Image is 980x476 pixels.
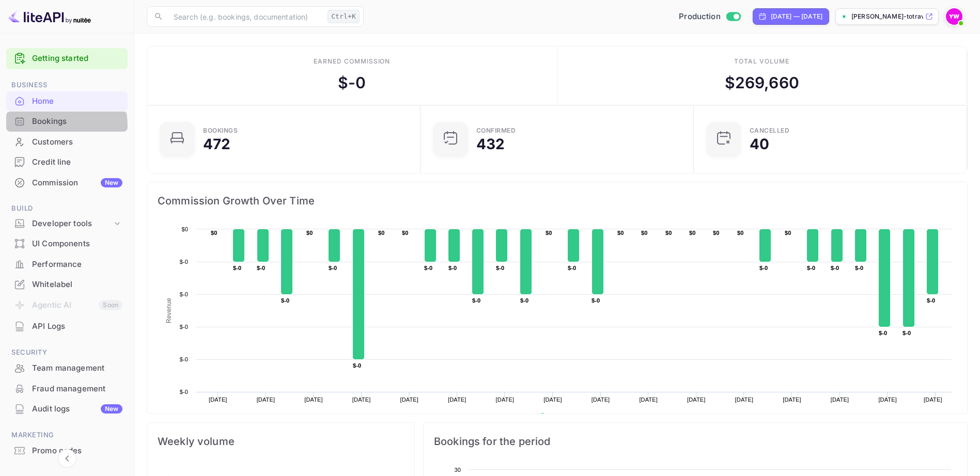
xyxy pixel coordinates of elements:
[6,173,128,192] a: CommissionNew
[6,91,128,112] div: Home
[181,226,188,232] text: $0
[665,230,672,236] text: $0
[6,316,128,336] a: API Logs
[257,396,275,403] text: [DATE]
[306,230,313,236] text: $0
[750,128,790,134] div: CANCELLED
[546,230,552,236] text: $0
[6,275,128,294] a: Whitelabel
[476,128,516,134] div: Confirmed
[304,396,323,403] text: [DATE]
[448,396,466,403] text: [DATE]
[6,399,128,419] div: Audit logsNew
[8,8,91,25] img: LiteAPI logo
[32,218,112,230] div: Developer tools
[6,358,128,378] div: Team management
[496,396,515,403] text: [DATE]
[6,399,128,418] a: Audit logsNew
[568,265,576,271] text: $-0
[759,265,768,271] text: $-0
[165,298,173,323] text: Revenue
[32,321,122,332] div: API Logs
[211,230,217,236] text: $0
[329,265,337,271] text: $-0
[378,230,385,236] text: $0
[851,12,923,21] p: [PERSON_NAME]-totravel...
[543,396,562,403] text: [DATE]
[434,433,957,450] span: Bookings for the period
[281,297,289,304] text: $-0
[496,265,504,271] text: $-0
[32,279,122,291] div: Whitelabel
[32,362,122,374] div: Team management
[903,330,911,336] text: $-0
[6,234,128,254] div: UI Components
[617,230,624,236] text: $0
[6,358,128,377] a: Team management
[6,112,128,131] a: Bookings
[6,203,128,214] span: Build
[6,430,128,441] span: Marketing
[6,316,128,337] div: API Logs
[400,396,418,403] text: [DATE]
[32,445,122,457] div: Promo codes
[353,362,361,369] text: $-0
[946,8,962,25] img: Yahav Winkler
[6,215,128,233] div: Developer tools
[454,467,461,473] text: 30
[679,11,721,23] span: Production
[924,396,942,403] text: [DATE]
[6,255,128,274] a: Performance
[424,265,432,271] text: $-0
[158,193,957,209] span: Commission Growth Over Time
[203,137,230,151] div: 472
[167,6,323,27] input: Search (e.g. bookings, documentation)
[32,136,122,148] div: Customers
[209,396,227,403] text: [DATE]
[101,178,122,187] div: New
[32,96,122,107] div: Home
[32,259,122,271] div: Performance
[6,275,128,295] div: Whitelabel
[831,396,849,403] text: [DATE]
[6,80,128,91] span: Business
[6,152,128,171] a: Credit line
[233,265,241,271] text: $-0
[6,48,128,69] div: Getting started
[689,230,696,236] text: $0
[675,11,744,23] div: Switch to Sandbox mode
[32,116,122,128] div: Bookings
[448,265,457,271] text: $-0
[641,230,648,236] text: $0
[32,156,122,168] div: Credit line
[32,53,122,65] a: Getting started
[472,297,480,304] text: $-0
[180,356,188,362] text: $-0
[831,265,839,271] text: $-0
[6,234,128,253] a: UI Components
[750,137,769,151] div: 40
[203,128,238,134] div: Bookings
[639,396,658,403] text: [DATE]
[328,10,360,23] div: Ctrl+K
[58,449,76,468] button: Collapse navigation
[32,238,122,250] div: UI Components
[180,259,188,265] text: $-0
[352,396,371,403] text: [DATE]
[6,379,128,399] div: Fraud management
[927,297,935,304] text: $-0
[6,152,128,172] div: Credit line
[158,433,404,450] span: Weekly volume
[6,173,128,193] div: CommissionNew
[32,403,122,415] div: Audit logs
[6,441,128,461] div: Promo codes
[783,396,801,403] text: [DATE]
[32,383,122,395] div: Fraud management
[735,396,754,403] text: [DATE]
[6,441,128,460] a: Promo codes
[338,71,366,94] div: $ -0
[549,413,575,420] text: Revenue
[725,71,799,94] div: $ 269,660
[737,230,744,236] text: $0
[314,57,390,66] div: Earned commission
